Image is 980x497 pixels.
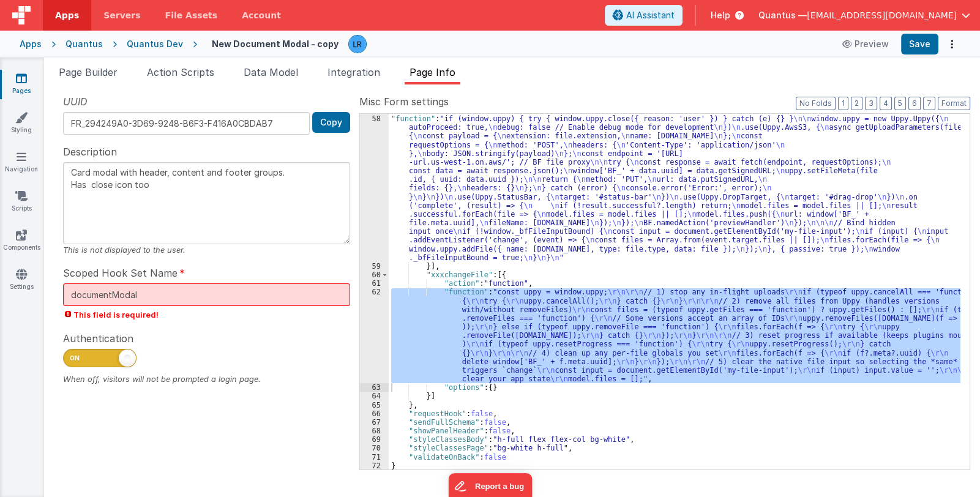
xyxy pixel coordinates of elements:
button: 7 [923,97,935,110]
div: Quantus [65,38,103,50]
span: Page Info [410,66,455,78]
div: 58 [360,114,389,262]
div: 67 [360,418,389,427]
span: Apps [55,9,79,21]
span: Misc Form settings [359,94,449,109]
span: Help [711,9,730,21]
div: Quantus Dev [127,38,183,50]
div: 69 [360,435,389,444]
button: Quantus — [EMAIL_ADDRESS][DOMAIN_NAME] [758,9,970,21]
button: 4 [880,97,892,110]
span: Data Model [244,66,298,78]
div: 70 [360,444,389,452]
div: 66 [360,409,389,418]
span: Quantus — [758,9,807,21]
span: AI Assistant [626,9,675,21]
div: Apps [20,38,42,50]
button: 5 [894,97,906,110]
div: 71 [360,453,389,461]
span: [EMAIL_ADDRESS][DOMAIN_NAME] [807,9,957,21]
div: This is not displayed to the user. [63,244,350,256]
div: 61 [360,279,389,288]
div: 63 [360,383,389,392]
span: This field is required! [63,309,350,321]
div: 60 [360,271,389,279]
button: Format [938,97,970,110]
span: Action Scripts [147,66,214,78]
button: Preview [835,34,896,54]
button: Save [901,34,938,54]
div: 64 [360,392,389,400]
div: 65 [360,401,389,409]
button: 6 [908,97,921,110]
button: Copy [312,112,350,133]
span: UUID [63,94,88,109]
button: 2 [851,97,862,110]
span: Integration [327,66,380,78]
img: 0cc89ea87d3ef7af341bf65f2365a7ce [349,35,366,53]
span: Page Builder [59,66,118,78]
h4: New Document Modal - copy [212,39,339,48]
div: 72 [360,461,389,470]
button: 1 [838,97,848,110]
div: 62 [360,288,389,383]
button: 3 [865,97,877,110]
span: Scoped Hook Set Name [63,266,178,280]
div: When off, visitors will not be prompted a login page. [63,373,350,385]
span: Description [63,144,117,159]
div: 59 [360,262,389,271]
span: File Assets [165,9,218,21]
div: 68 [360,427,389,435]
span: Servers [103,9,140,21]
button: Options [943,35,960,53]
button: AI Assistant [605,5,683,26]
button: No Folds [796,97,836,110]
span: Authentication [63,331,133,346]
